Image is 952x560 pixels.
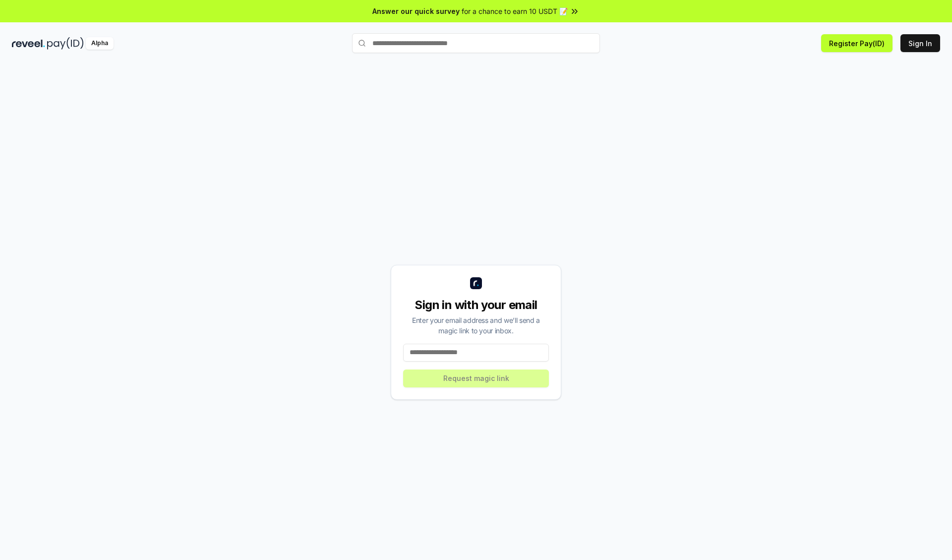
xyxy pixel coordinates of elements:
img: pay_id [47,37,84,50]
div: Alpha [86,37,114,50]
button: Register Pay(ID) [821,34,892,52]
span: for a chance to earn 10 USDT 📝 [462,6,568,16]
div: Sign in with your email [403,297,549,313]
span: Answer our quick survey [372,6,460,16]
button: Sign In [900,34,940,52]
img: reveel_dark [12,37,45,50]
div: Enter your email address and we’ll send a magic link to your inbox. [403,315,549,336]
img: logo_small [470,277,482,289]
